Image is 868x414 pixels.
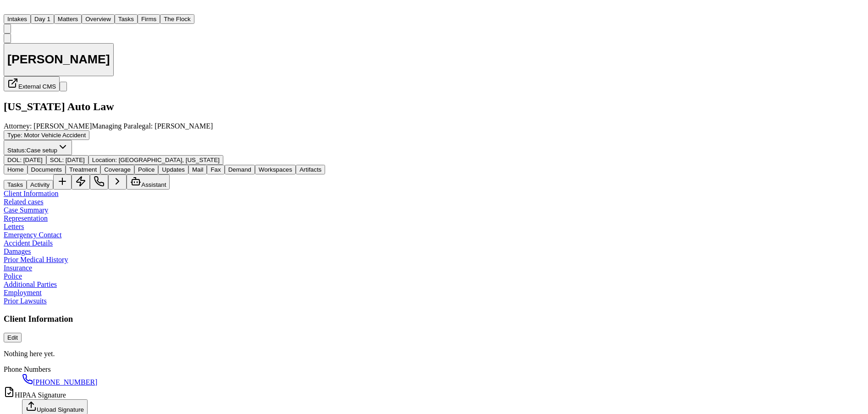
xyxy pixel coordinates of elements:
[7,157,22,163] span: DOL :
[7,334,18,341] span: Edit
[4,140,72,155] button: Change status from Case setup
[27,180,53,190] button: Activity
[4,34,11,43] button: Copy Matter ID
[4,247,31,255] a: Damages
[4,155,46,165] button: Edit DOL: 2025-09-18
[162,166,185,173] span: Updates
[66,157,85,163] span: [DATE]
[88,155,223,165] button: Edit Location: Detroit, Michigan
[54,15,82,22] a: Matters
[27,147,57,154] span: Case setup
[4,122,32,130] span: Attorney:
[155,122,213,130] span: [PERSON_NAME]
[69,166,97,173] span: Treatment
[4,15,31,22] a: Intakes
[210,166,221,173] span: Fax
[119,157,220,163] span: [GEOGRAPHIC_DATA], [US_STATE]
[50,157,64,163] span: SOL :
[82,15,115,22] a: Overview
[4,314,864,324] h3: Client Information
[92,157,117,163] span: Location :
[4,101,864,113] h2: [US_STATE] Auto Law
[54,14,82,24] button: Matters
[4,256,68,263] a: Prior Medical History
[115,15,138,22] a: Tasks
[138,15,160,22] a: Firms
[4,350,864,358] p: Nothing here yet.
[7,132,22,139] span: Type :
[82,14,115,24] button: Overview
[90,174,108,190] button: Make a Call
[4,130,89,140] button: Edit Type: Motor Vehicle Accident
[31,15,54,22] a: Day 1
[4,365,51,373] span: Phone Numbers
[138,166,155,173] span: Police
[18,83,56,90] span: External CMS
[33,122,92,130] span: [PERSON_NAME]
[72,174,90,190] button: Create Immediate Task
[24,132,86,139] span: Motor Vehicle Accident
[7,147,27,154] span: Status:
[4,272,22,280] a: Police
[160,14,194,24] button: The Flock
[104,166,131,173] span: Coverage
[4,14,31,24] button: Intakes
[4,214,48,222] a: Representation
[4,223,24,230] a: Letters
[259,166,292,173] span: Workspaces
[31,166,62,173] span: Documents
[4,333,22,342] button: Edit
[92,122,153,130] span: Managing Paralegal:
[4,297,47,305] a: Prior Lawsuits
[160,15,194,22] a: The Flock
[7,166,24,173] span: Home
[22,378,97,386] a: Call 1 (734) 858-9373
[127,174,170,190] button: Assistant
[4,190,59,197] a: Client Information
[228,166,251,173] span: Demand
[4,198,44,206] a: Related cases
[4,206,48,214] a: Case Summary
[299,166,321,173] span: Artifacts
[4,4,15,12] img: Finch Logo
[4,43,114,77] button: Edit matter name
[46,155,88,165] button: Edit SOL: 2028-09-18
[53,174,72,190] button: Add Task
[4,239,53,247] a: Accident Details
[4,264,32,272] a: Insurance
[4,76,60,91] button: External CMS
[4,280,57,288] a: Additional Parties
[141,181,166,188] span: Assistant
[4,231,61,239] a: Emergency Contact
[115,14,138,24] button: Tasks
[138,14,160,24] button: Firms
[31,14,54,24] button: Day 1
[4,180,27,190] button: Tasks
[4,6,15,14] a: Home
[23,157,43,163] span: [DATE]
[192,166,203,173] span: Mail
[7,52,110,67] h1: [PERSON_NAME]
[4,289,42,297] a: Employment
[4,386,864,399] dt: HIPAA Signature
